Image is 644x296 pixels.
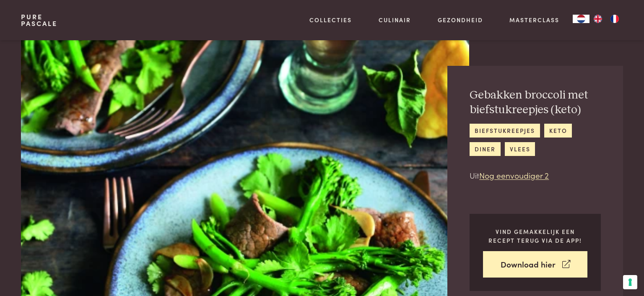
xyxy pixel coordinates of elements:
a: Nog eenvoudiger 2 [479,169,549,181]
p: Vind gemakkelijk een recept terug via de app! [483,227,587,244]
div: Language [573,15,589,23]
a: NL [573,15,589,23]
a: biefstukreepjes [470,124,540,138]
a: vlees [505,142,535,156]
button: Uw voorkeuren voor toestemming voor trackingtechnologieën [623,275,637,289]
aside: Language selected: Nederlands [573,15,623,23]
a: Collecties [309,16,352,24]
a: FR [606,15,623,23]
a: Masterclass [509,16,559,24]
a: PurePascale [21,13,57,27]
a: EN [589,15,606,23]
h2: Gebakken broccoli met biefstukreepjes (keto) [470,88,601,117]
a: Culinair [379,16,411,24]
a: diner [470,142,500,156]
p: Uit [470,169,601,182]
a: Download hier [483,251,587,278]
a: Gezondheid [438,16,483,24]
ul: Language list [589,15,623,23]
a: keto [544,124,572,138]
